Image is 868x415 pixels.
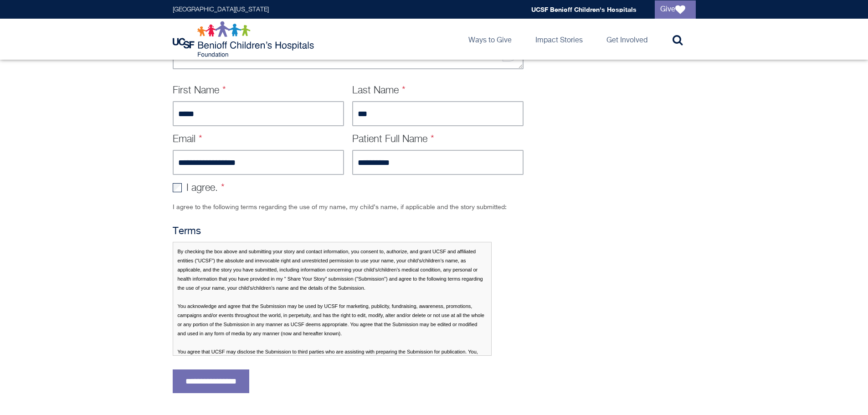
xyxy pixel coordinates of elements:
[173,134,203,144] label: Email
[173,242,492,356] p: By checking the box above and submitting your story and contact information, you consent to, auth...
[173,21,316,57] img: Logo for UCSF Benioff Children's Hospitals Foundation
[173,202,524,212] div: I agree to the following terms regarding the use of my name, my child’s name, if applicable and t...
[655,0,696,19] a: Give
[173,6,269,13] a: [GEOGRAPHIC_DATA][US_STATE]
[173,86,226,96] label: First Name
[352,86,406,96] label: Last Name
[461,19,519,60] a: Ways to Give
[531,5,637,13] a: UCSF Benioff Children's Hospitals
[173,226,524,237] h4: Terms
[352,134,435,144] label: Patient Full Name
[528,19,590,60] a: Impact Stories
[186,183,225,193] label: I agree.
[599,19,655,60] a: Get Involved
